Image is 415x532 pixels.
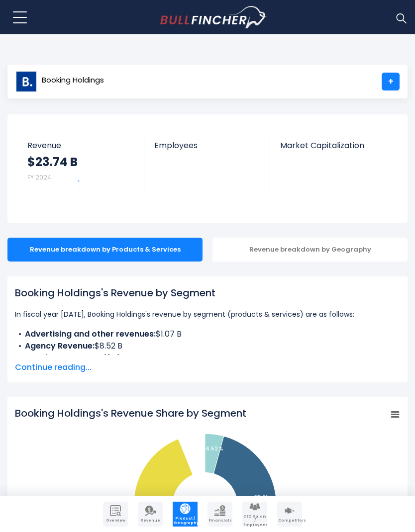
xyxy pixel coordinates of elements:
b: Merchant Revenue: [25,352,103,363]
p: In fiscal year [DATE], Booking Holdings's revenue by segment (products & services) are as follows: [15,308,400,320]
a: Company Overview [103,502,128,527]
li: $1.07 B [15,328,400,340]
a: + [382,73,400,90]
a: Company Product/Geography [173,502,198,527]
img: BKNG logo [16,71,37,92]
span: Continue reading... [15,361,400,373]
a: Company Financials [207,502,232,527]
small: FY 2024 [27,173,51,181]
img: bullfincher logo [160,6,267,29]
li: $8.52 B [15,340,400,352]
span: Product / Geography [174,517,197,525]
span: Market Capitalization [280,141,387,150]
a: Company Revenue [138,502,163,527]
tspan: 4.52 % [206,445,223,452]
a: Booking Holdings [15,73,104,90]
div: Revenue breakdown by Geography [212,238,408,262]
b: Advertising and other revenues: [25,328,156,340]
span: Competitors [278,519,301,523]
li: $14.14 B [15,352,400,364]
span: Booking Holdings [42,76,104,85]
span: CEO Salary / Employees [243,515,266,527]
h1: Booking Holdings's Revenue by Segment [15,285,400,300]
span: Revenue [27,141,134,150]
a: Company Competitors [277,502,302,527]
tspan: 35.91 % [254,494,273,501]
a: Employees [144,132,270,167]
b: Agency Revenue: [25,340,95,352]
a: Revenue $23.74 B FY 2024 [17,132,144,196]
span: Overview [104,519,127,523]
span: Employees [154,141,260,150]
a: Go to homepage [160,6,267,29]
a: Company Employees [242,502,267,527]
div: Revenue breakdown by Products & Services [7,238,203,262]
tspan: Booking Holdings's Revenue Share by Segment [15,406,246,420]
span: Revenue [139,519,162,523]
span: Financials [208,519,231,523]
a: Market Capitalization [270,132,397,167]
strong: $23.74 B [27,154,78,170]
